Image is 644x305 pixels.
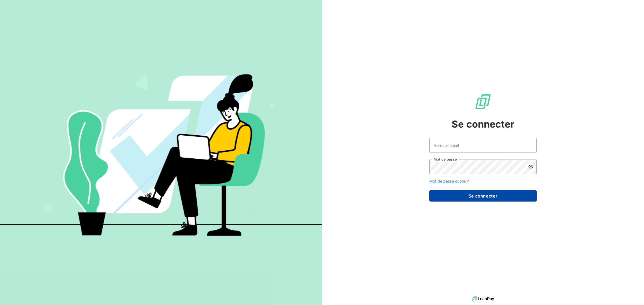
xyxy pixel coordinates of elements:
[429,179,469,183] a: Mot de passe oublié ?
[472,295,494,303] img: logo
[452,117,514,131] span: Se connecter
[429,138,537,153] input: placeholder
[474,93,492,110] img: Logo LeanPay
[429,190,537,202] button: Se connecter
